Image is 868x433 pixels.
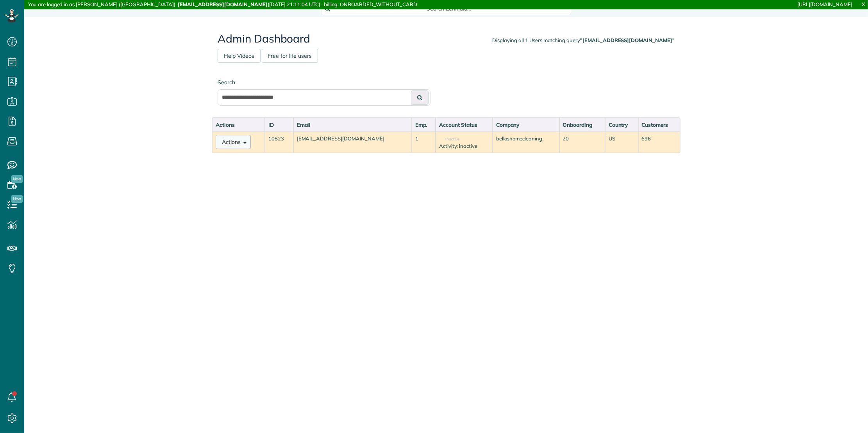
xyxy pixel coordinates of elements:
td: 1 [412,131,436,153]
div: Email [297,121,408,129]
td: 20 [559,131,605,153]
a: [URL][DOMAIN_NAME] [798,1,852,7]
div: Country [609,121,635,129]
div: Actions [216,121,261,129]
span: Inactive [439,137,459,141]
div: Displaying all 1 Users matching query [493,37,675,44]
div: Customers [642,121,677,129]
strong: [EMAIL_ADDRESS][DOMAIN_NAME] [178,1,268,7]
div: Account Status [439,121,489,129]
h2: Admin Dashboard [218,33,675,45]
span: New [11,175,23,183]
div: Activity: inactive [439,142,489,150]
div: Onboarding [563,121,602,129]
td: bellashomecleaning [493,131,559,153]
div: Emp. [415,121,432,129]
a: Free for life users [262,49,318,63]
td: US [605,131,638,153]
a: Help Videos [218,49,261,63]
div: Company [496,121,556,129]
div: ID [268,121,289,129]
td: [EMAIL_ADDRESS][DOMAIN_NAME] [293,131,412,153]
strong: "[EMAIL_ADDRESS][DOMAIN_NAME]" [580,37,675,43]
td: 10823 [265,131,293,153]
button: Actions [216,135,251,149]
label: Search [218,78,430,86]
span: New [11,195,23,203]
td: 696 [638,131,680,153]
